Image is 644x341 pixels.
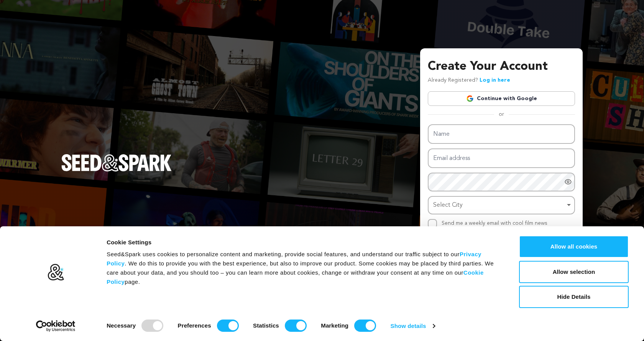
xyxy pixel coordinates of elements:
[22,320,89,332] a: Usercentrics Cookiebot - opens in a new window
[442,221,547,226] label: Send me a weekly email with cool film news
[519,286,629,308] button: Hide Details
[466,95,474,102] img: Google logo
[178,322,211,329] strong: Preferences
[61,154,172,186] a: Seed&Spark Homepage
[519,236,629,258] button: Allow all cookies
[564,178,572,186] a: Show password as plain text. Warning: this will display your password on the screen.
[428,58,575,76] h3: Create Your Account
[519,261,629,283] button: Allow selection
[494,110,509,118] span: or
[61,154,172,171] img: Seed&Spark Logo
[107,238,502,247] div: Cookie Settings
[391,320,435,332] a: Show details
[428,76,510,85] p: Already Registered?
[107,322,136,329] strong: Necessary
[107,251,481,267] a: Privacy Policy
[433,200,565,211] div: Select City
[428,91,575,106] a: Continue with Google
[321,322,348,329] strong: Marketing
[480,77,510,83] a: Log in here
[428,124,575,144] input: Name
[428,148,575,168] input: Email address
[253,322,279,329] strong: Statistics
[47,264,64,281] img: logo
[107,250,502,287] div: Seed&Spark uses cookies to personalize content and marketing, provide social features, and unders...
